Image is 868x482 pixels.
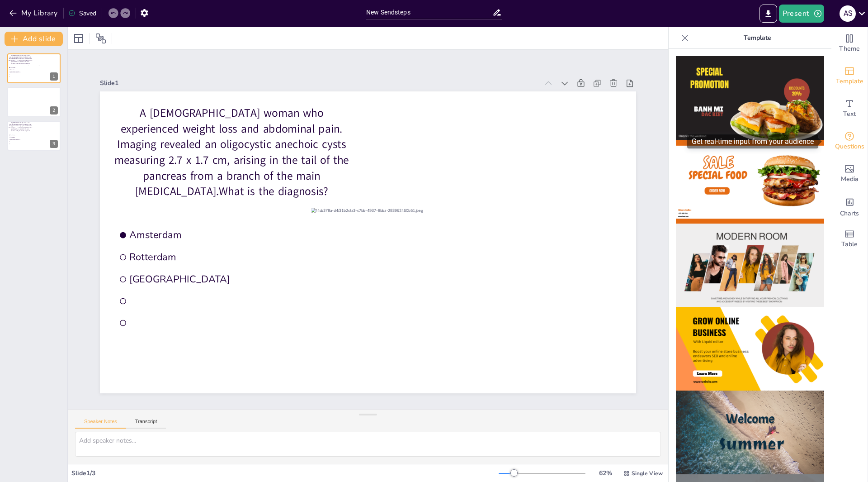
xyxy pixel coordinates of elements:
[7,121,61,151] div: 3
[676,56,824,140] img: thumb-1.png
[831,27,868,60] div: Change the overall theme
[759,5,777,23] button: Export to PowerPoint
[129,272,378,286] span: [GEOGRAPHIC_DATA]
[692,27,822,49] p: Template
[835,142,864,152] span: Questions
[840,209,859,219] span: Charts
[831,223,868,255] div: Add a table
[10,139,35,140] span: [GEOGRAPHIC_DATA]
[126,419,166,429] button: Transcript
[831,125,868,157] div: Get real-time input from your audience
[50,106,58,115] div: 2
[831,157,868,190] div: Add images, graphics, shapes or video
[366,6,492,19] input: Insert title
[676,140,824,224] img: thumb-2.png
[839,44,860,54] span: Theme
[50,72,58,81] div: 1
[50,140,58,148] div: 3
[676,307,824,391] img: thumb-4.png
[841,239,858,249] span: Table
[71,31,86,46] div: Layout
[129,229,378,242] span: Amsterdam
[10,137,35,138] span: Rotterdam
[831,60,868,92] div: Add ready made slides
[10,69,35,71] span: Rotterdam
[9,122,32,132] p: A [DEMOGRAPHIC_DATA] woman who experienced weight loss and abdominal pain. Imaging revealed an ol...
[831,92,868,125] div: Add text boxes
[843,109,856,119] span: Text
[9,55,32,64] p: A [DEMOGRAPHIC_DATA] woman who experienced weight loss and abdominal pain. Imaging revealed an ol...
[10,67,35,68] span: Amsterdam
[7,87,61,117] div: 2
[840,5,856,23] button: A S
[676,391,824,474] img: thumb-5.png
[5,32,63,46] button: Add slide
[100,79,538,87] div: Slide 1
[687,134,818,148] div: Get real-time input from your audience
[10,134,35,136] span: Amsterdam
[7,6,61,20] button: My Library
[841,174,859,184] span: Media
[7,53,61,83] div: 1
[840,5,856,22] div: A S
[75,419,126,429] button: Speaker Notes
[68,9,96,18] div: Saved
[10,72,35,73] span: [GEOGRAPHIC_DATA]
[676,224,824,307] img: thumb-3.png
[114,105,349,200] p: A [DEMOGRAPHIC_DATA] woman who experienced weight loss and abdominal pain. Imaging revealed an ol...
[95,33,106,44] span: Position
[831,190,868,223] div: Add charts and graphs
[129,251,378,264] span: Rotterdam
[836,76,863,86] span: Template
[71,469,499,477] div: Slide 1 / 3
[632,470,663,477] span: Single View
[779,5,824,23] button: Present
[594,469,616,477] div: 62 %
